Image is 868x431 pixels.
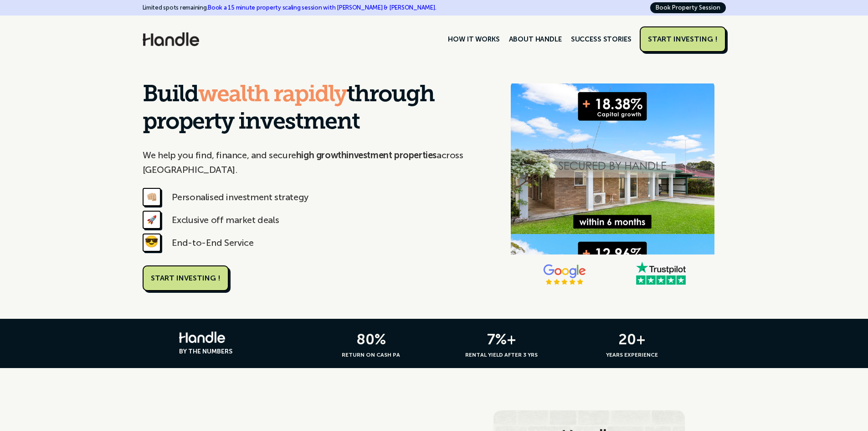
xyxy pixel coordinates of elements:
div: START INVESTING ! [648,35,718,44]
a: Book a 15 minute property scaling session with [PERSON_NAME] & [PERSON_NAME]. [208,4,436,11]
a: ABOUT HANDLE [504,31,566,47]
a: START INVESTING ! [640,26,726,52]
span: wealth rapidly [198,84,347,107]
h6: BY THE NUMBERS [179,348,303,356]
strong: investment properties [346,150,437,161]
a: HOW IT WORKS [443,31,504,47]
strong: 😎 [144,238,159,247]
a: START INVESTING ! [143,265,229,291]
div: Exclusive off market deals [172,213,279,227]
strong: high growth [296,150,347,161]
h6: RETURN ON CASH PA [309,351,433,359]
div: End-to-End Service [172,235,254,250]
p: We help you find, finance, and secure across [GEOGRAPHIC_DATA]. [143,148,482,177]
h3: 80% [309,332,433,346]
h1: Build through property investment [143,82,482,137]
h3: 7%+ [440,332,564,346]
div: Personalised investment strategy [172,190,308,204]
a: Book Property Session [650,2,726,13]
div: 👊🏼 [143,188,161,206]
h6: YEARS EXPERIENCE [570,351,694,359]
div: Limited spots remaining. [143,2,437,13]
h6: RENTAL YIELD AFTER 3 YRS [440,351,564,359]
div: 🚀 [143,211,161,229]
h3: 20+ [570,332,694,346]
a: SUCCESS STORIES [566,31,636,47]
